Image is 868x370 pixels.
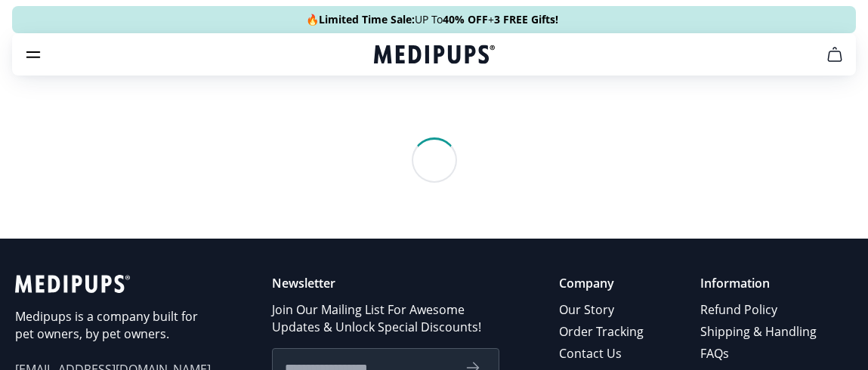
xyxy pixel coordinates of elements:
span: 🔥 UP To + [306,12,558,27]
a: Refund Policy [700,299,819,321]
a: Contact Us [559,343,646,365]
p: Medipups is a company built for pet owners, by pet owners. [15,308,212,343]
a: Order Tracking [559,321,646,343]
a: Our Story [559,299,646,321]
p: Join Our Mailing List For Awesome Updates & Unlock Special Discounts! [272,301,499,336]
a: FAQs [700,343,819,365]
a: Medipups [374,43,495,69]
button: cart [817,36,853,72]
p: Information [700,275,819,292]
p: Company [559,275,646,292]
a: Shipping & Handling [700,321,819,343]
p: Newsletter [272,275,499,292]
button: burger-menu [24,45,42,63]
